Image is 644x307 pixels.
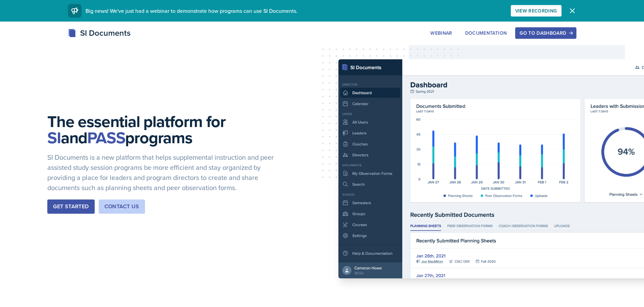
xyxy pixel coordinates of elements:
div: SI Documents [68,27,130,39]
button: Contact Us [99,199,145,214]
button: Get Started [47,199,94,214]
button: Documentation [461,27,511,39]
button: View Recording [511,5,562,17]
div: Contact Us [104,203,139,211]
span: Big news! We've just had a webinar to demonstrate how programs can use SI Documents. [86,7,297,14]
button: Webinar [426,27,456,39]
div: Webinar [430,30,452,36]
div: Go to Dashboard [520,30,572,36]
div: View Recording [515,8,557,13]
div: Get Started [53,203,89,211]
button: Go to Dashboard [515,27,576,39]
div: Documentation [465,30,507,36]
